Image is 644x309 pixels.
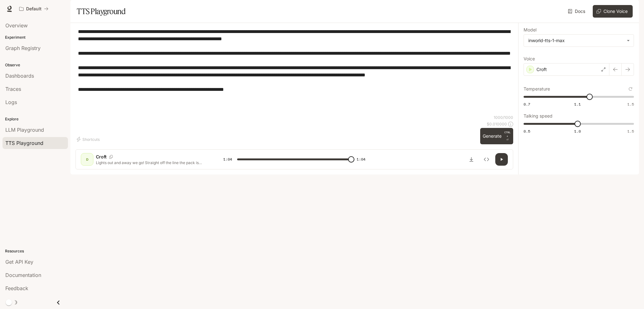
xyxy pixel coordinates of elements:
[82,154,92,164] div: D
[96,160,208,165] p: Lights out and away we go! Straight off the line the pack is thundering down into Turn 1 — the Re...
[536,66,547,73] p: Croft
[593,5,633,18] button: Clone Voice
[75,134,102,144] button: Shortcuts
[357,156,365,163] span: 1:04
[107,155,115,159] button: Copy Voice ID
[627,129,634,134] span: 1.5
[574,129,581,134] span: 1.0
[16,3,51,15] button: All workspaces
[574,102,581,107] span: 1.1
[480,128,513,144] button: GenerateCTRL +⏎
[524,28,536,32] p: Model
[223,156,232,163] span: 1:04
[480,153,493,166] button: Inspect
[504,130,511,142] p: ⏎
[504,130,511,138] p: CTRL +
[524,87,550,91] p: Temperature
[623,288,638,303] iframe: Intercom live chat
[524,57,535,61] p: Voice
[627,86,634,92] button: Reset to default
[524,129,530,134] span: 0.5
[524,102,530,107] span: 0.7
[524,35,634,47] div: inworld-tts-1-max
[567,5,588,18] a: Docs
[524,114,552,118] p: Talking speed
[96,154,107,160] p: Croft
[528,37,624,44] div: inworld-tts-1-max
[627,102,634,107] span: 1.5
[26,6,42,12] p: Default
[77,5,125,18] h1: TTS Playground
[465,153,478,166] button: Download audio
